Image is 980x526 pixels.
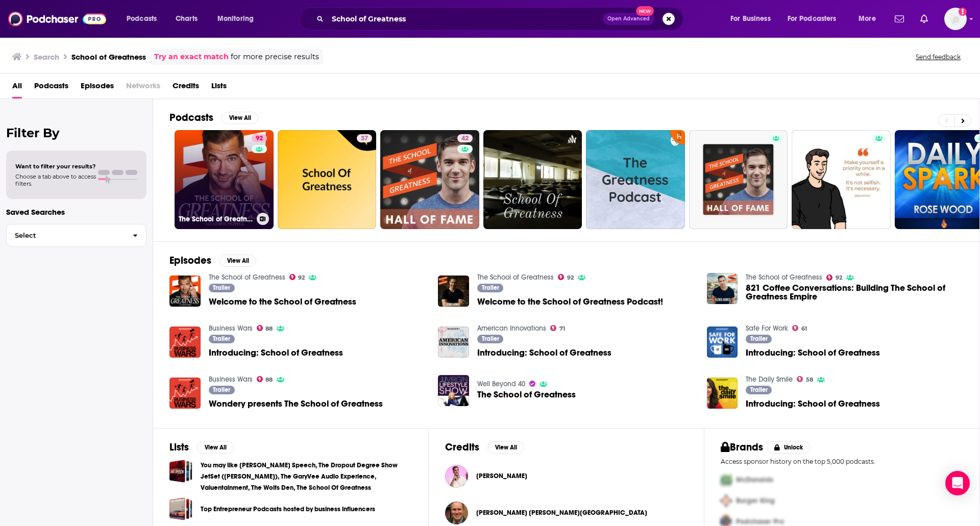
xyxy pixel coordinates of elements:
span: Networks [126,78,160,98]
span: Open Advanced [607,16,650,21]
span: 821 Coffee Conversations: Building The School of Greatness Empire [746,284,963,301]
a: Welcome to the School of Greatness [209,297,356,306]
a: Welcome to the School of Greatness [169,275,201,307]
span: 42 [461,134,469,144]
button: Show profile menu [944,8,967,30]
input: Search podcasts, credits, & more... [328,11,603,27]
a: Introducing: School of Greatness [707,327,738,358]
a: Wondery presents The School of Greatness [169,378,201,409]
span: Burger King [736,496,775,505]
button: open menu [851,11,889,27]
span: 61 [801,327,807,331]
button: View All [219,255,256,267]
span: Top Entrepreneur Podcasts hosted by business influencers [169,497,192,520]
img: User Profile [944,8,967,30]
span: [PERSON_NAME] [476,472,527,480]
a: 42 [457,134,473,142]
a: The School of Greatness [477,273,554,282]
span: Trailer [482,285,499,291]
a: ListsView All [169,441,234,454]
span: Podchaser Pro [736,517,784,526]
a: 71 [550,325,565,331]
a: CreditsView All [445,441,524,454]
h3: The School of Greatness [179,215,253,223]
a: Credits [173,78,199,98]
img: Stephen M. R. Covey [445,502,468,524]
span: 37 [361,134,368,144]
a: Welcome to the School of Greatness Podcast! [438,275,469,307]
a: Business Wars [209,324,253,333]
button: open menu [210,11,267,27]
span: Choose a tab above to access filters. [15,173,96,187]
span: 88 [265,378,273,382]
a: Introducing: School of Greatness [746,399,880,408]
span: 92 [567,275,574,280]
a: Podchaser - Follow, Share and Rate Podcasts [8,9,106,29]
img: Introducing: School of Greatness [438,327,469,358]
a: Podcasts [34,78,68,98]
a: 61 [792,325,807,331]
a: 88 [257,325,273,331]
img: Second Pro Logo [717,490,736,511]
a: Introducing: School of Greatness [746,348,880,357]
span: For Podcasters [788,12,837,26]
span: Trailer [213,285,230,291]
a: 92 [826,274,842,281]
div: Open Intercom Messenger [945,471,970,495]
img: Lewis Howes [445,465,468,488]
span: for more precise results [231,51,319,63]
h2: Episodes [169,254,211,267]
a: 58 [797,376,813,382]
div: Search podcasts, credits, & more... [309,7,693,31]
span: For Business [730,12,771,26]
a: PodcastsView All [169,111,258,124]
a: EpisodesView All [169,254,256,267]
a: 92 [252,134,267,142]
a: The School of Greatness [438,375,469,406]
a: Welcome to the School of Greatness Podcast! [477,297,663,306]
img: First Pro Logo [717,469,736,490]
a: You may like Tate Speech, The Dropout Degree Show JetSet (Josh King Madrid), The GaryVee Audio Ex... [169,460,192,483]
p: Access sponsor history on the top 5,000 podcasts. [721,458,963,465]
a: American Innovations [477,324,546,333]
a: Lists [211,78,227,98]
button: View All [487,441,524,454]
button: Open AdvancedNew [603,13,654,25]
a: Charts [169,11,204,27]
img: 821 Coffee Conversations: Building The School of Greatness Empire [707,273,738,304]
a: 88 [257,376,273,382]
a: Well Beyond 40 [477,380,525,388]
a: Introducing: School of Greatness [707,378,738,409]
a: 37 [278,130,377,229]
button: open menu [119,11,170,27]
button: open menu [781,11,851,27]
a: All [12,78,22,98]
button: View All [197,441,234,454]
span: 92 [256,134,263,144]
img: Introducing: School of Greatness [169,327,201,358]
span: Monitoring [217,12,254,26]
span: Wondery presents The School of Greatness [209,399,383,408]
button: Lewis HowesLewis Howes [445,460,688,492]
span: New [636,6,654,16]
a: Introducing: School of Greatness [477,348,611,357]
h2: Credits [445,441,479,454]
span: The School of Greatness [477,390,576,399]
p: Saved Searches [6,207,146,217]
a: 92 [289,274,305,280]
a: Business Wars [209,375,253,384]
h3: School of Greatness [71,52,146,62]
span: Select [7,232,125,239]
a: Lewis Howes [476,472,527,480]
span: Trailer [750,336,768,342]
button: Select [6,224,146,247]
span: Trailer [482,336,499,342]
